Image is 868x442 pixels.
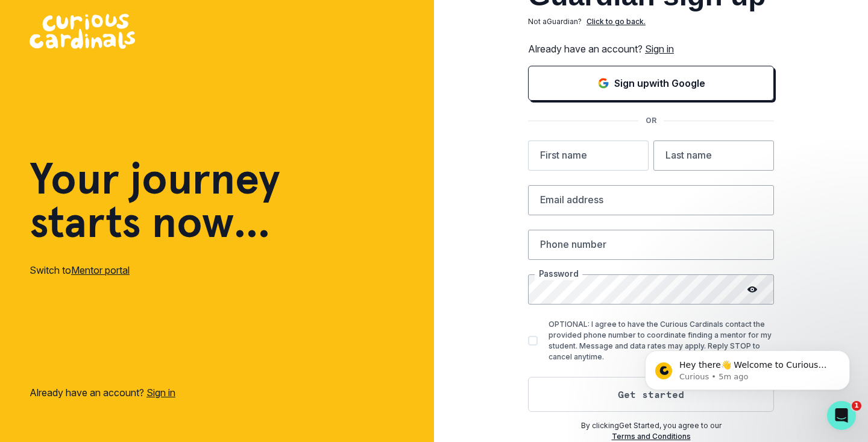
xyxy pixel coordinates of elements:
p: Sign up with Google [614,76,705,90]
img: Curious Cardinals Logo [30,14,135,49]
p: Message from Curious, sent 5m ago [52,46,208,57]
button: Get started [528,377,774,412]
p: Not a Guardian ? [528,16,582,27]
iframe: Intercom live chat [827,401,856,430]
a: Mentor portal [71,264,130,276]
button: Sign in with Google (GSuite) [528,66,774,101]
span: Hey there👋 Welcome to Curious Cardinals 🙌 Take a look around! If you have any questions or are ex... [52,35,206,104]
a: Terms and Conditions [612,432,691,441]
iframe: Intercom notifications message [627,325,868,409]
p: Already have an account? [30,385,175,400]
a: Sign in [146,387,175,399]
p: OR [638,115,664,126]
span: 1 [852,401,861,411]
p: By clicking Get Started , you agree to our [528,420,774,431]
p: Already have an account? [528,42,774,56]
a: Sign in [645,43,674,55]
p: OPTIONAL: I agree to have the Curious Cardinals contact the provided phone number to coordinate f... [549,319,774,362]
h1: Your journey starts now... [30,157,280,244]
span: Switch to [30,264,71,276]
p: Click to go back. [587,16,646,27]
